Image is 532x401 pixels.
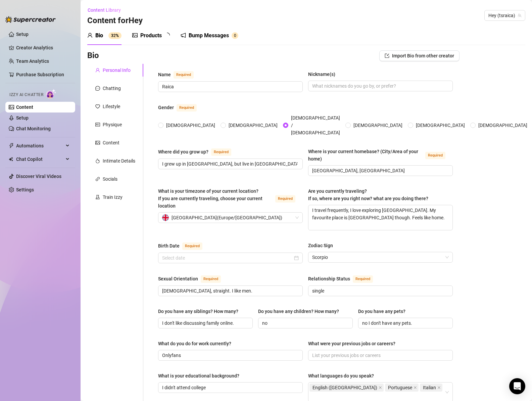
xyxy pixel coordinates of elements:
[358,308,405,315] div: Do you have any pets?
[103,103,120,110] div: Lifestyle
[518,13,522,17] span: team
[158,275,228,283] label: Sexual Orientation
[379,386,382,389] span: close
[258,308,339,315] div: Do you have any children? How many?
[308,71,340,78] label: Nickname(s)
[158,340,231,347] div: What do you do for work currently?
[87,5,126,15] button: Content Library
[211,148,231,156] span: Required
[16,42,70,53] a: Creator Analytics
[308,205,452,230] textarea: I travel frequently, I love exploring [GEOGRAPHIC_DATA]. My favourite place is [GEOGRAPHIC_DATA] ...
[262,319,347,327] input: Do you have any children? How many?
[108,32,122,39] sup: 32%
[358,308,410,315] label: Do you have any pets?
[437,386,441,389] span: close
[172,213,282,223] span: [GEOGRAPHIC_DATA] ( Europe/[GEOGRAPHIC_DATA] )
[158,104,174,111] div: Gender
[95,159,100,163] span: fire
[5,16,56,23] img: logo-BBDzfeDw.svg
[95,195,100,199] span: experiment
[162,287,297,295] input: Sexual Orientation
[385,384,419,392] span: Portuguese
[312,252,449,262] span: Scorpio
[158,242,180,250] div: Birth Date
[308,275,380,283] label: Relationship Status
[16,58,49,64] a: Team Analytics
[275,195,295,203] span: Required
[353,275,373,283] span: Required
[308,275,350,282] div: Relationship Status
[87,50,99,61] h3: Bio
[362,319,447,327] input: Do you have any pets?
[16,115,29,121] a: Setup
[414,386,417,389] span: close
[158,148,239,156] label: Where did you grow up?
[162,214,169,221] img: gb
[103,139,119,146] div: Content
[162,319,247,327] input: Do you have any siblings? How many?
[140,32,162,40] div: Products
[88,7,121,13] span: Content Library
[158,372,244,380] label: What is your educational background?
[425,152,445,159] span: Required
[308,340,395,347] div: What were your previous jobs or careers?
[158,275,198,282] div: Sexual Orientation
[309,384,384,392] span: English (UK)
[182,242,202,250] span: Required
[16,126,51,131] a: Chat Monitoring
[103,121,122,128] div: Physique
[103,157,135,165] div: Intimate Details
[158,188,262,209] span: What is your timezone of your current location? If you are currently traveling, choose your curre...
[158,71,201,79] label: Name
[308,242,338,249] label: Zodiac Sign
[9,143,14,148] span: thunderbolt
[189,32,229,40] div: Bump Messages
[308,188,428,201] span: Are you currently traveling? If so, where are you right now? what are you doing there?
[509,378,525,394] div: Open Intercom Messenger
[164,33,170,38] span: loading
[308,372,374,380] div: What languages do you speak?
[174,71,194,79] span: Required
[162,254,293,262] input: Birth Date
[158,340,236,347] label: What do you do for work currently?
[103,175,117,183] div: Socials
[158,372,239,380] div: What is your educational background?
[158,71,171,78] div: Name
[9,157,13,162] img: Chat Copilot
[308,148,423,163] div: Where is your current homebase? (City/Area of your home)
[158,308,238,315] div: Do you have any siblings? How many?
[308,71,335,78] div: Nickname(s)
[158,308,243,315] label: Do you have any siblings? How many?
[162,83,297,90] input: Name
[95,68,100,73] span: user
[16,174,61,179] a: Discover Viral Videos
[16,32,29,37] a: Setup
[132,33,138,38] span: picture
[423,384,436,391] span: Italian
[95,104,100,109] span: heart
[201,275,221,283] span: Required
[162,384,297,391] input: What is your educational background?
[162,160,297,168] input: Where did you grow up?
[385,53,389,58] span: import
[46,89,56,99] img: AI Chatter
[9,92,43,98] span: Izzy AI Chatter
[312,352,447,359] input: What were your previous jobs or careers?
[95,32,103,40] div: Bio
[16,69,70,80] a: Purchase Subscription
[226,122,280,129] span: [DEMOGRAPHIC_DATA]
[163,122,218,129] span: [DEMOGRAPHIC_DATA]
[308,148,453,163] label: Where is your current homebase? (City/Area of your home)
[87,15,143,26] h3: Content for Hey
[16,140,64,151] span: Automations
[308,372,379,380] label: What languages do you speak?
[103,193,123,201] div: Train Izzy
[288,114,343,136] span: [DEMOGRAPHIC_DATA] / [DEMOGRAPHIC_DATA]
[16,104,33,110] a: Content
[181,33,186,38] span: notification
[312,167,447,174] input: Where is your current homebase? (City/Area of your home)
[308,242,333,249] div: Zodiac Sign
[158,148,208,155] div: Where did you grow up?
[308,340,400,347] label: What were your previous jobs or careers?
[158,242,210,250] label: Birth Date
